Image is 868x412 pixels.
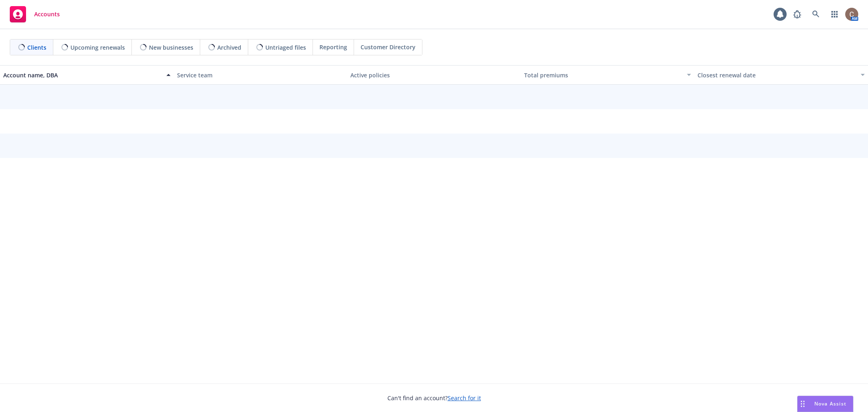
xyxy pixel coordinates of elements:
div: Service team [177,71,344,79]
span: Untriaged files [265,43,306,52]
span: Accounts [34,11,60,18]
a: Switch app [826,6,843,22]
span: Nova Assist [814,400,846,407]
span: Upcoming renewals [70,43,125,52]
a: Report a Bug [789,6,805,22]
span: Customer Directory [361,43,415,51]
span: Archived [217,43,241,52]
button: Nova Assist [797,396,853,412]
button: Closest renewal date [694,65,868,85]
button: Total premiums [521,65,695,85]
img: photo [845,8,858,21]
span: New businesses [149,43,193,52]
span: Clients [27,43,46,52]
div: Total premiums [524,71,682,79]
span: Can't find an account? [387,394,481,402]
button: Service team [174,65,348,85]
div: Drag to move [798,396,808,412]
a: Search [808,6,824,22]
div: Closest renewal date [697,71,856,79]
button: Active policies [347,65,521,85]
div: Account name, DBA [3,71,162,79]
span: Reporting [319,43,347,51]
a: Accounts [7,3,63,26]
div: Active policies [350,71,518,79]
a: Search for it [448,394,481,402]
